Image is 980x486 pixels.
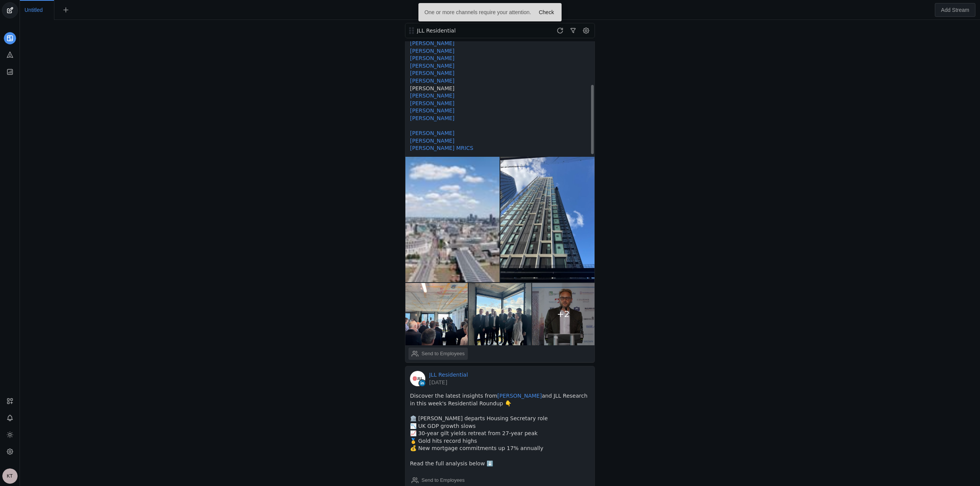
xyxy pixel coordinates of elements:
a: [PERSON_NAME] [410,107,454,114]
a: [PERSON_NAME] [410,78,454,84]
a: [PERSON_NAME] [410,55,454,61]
a: [PERSON_NAME] [410,115,454,121]
pre: Discover the latest insights from and JLL Research in this week's Residential Roundup 👇 🏛️ [PERSO... [410,392,590,467]
a: [PERSON_NAME] [410,63,454,69]
img: undefined [405,157,500,282]
div: JLL Residential [416,27,508,34]
a: [PERSON_NAME] [497,393,542,399]
div: Send to Employees [421,350,465,358]
a: [PERSON_NAME] [410,93,454,99]
a: [PERSON_NAME] MRICS [410,145,473,151]
div: One or more channels require your attention. [418,3,534,21]
a: [PERSON_NAME] [410,40,454,46]
div: Send to Employees [421,476,465,484]
div: JLL Residential [417,27,508,34]
img: undefined [469,283,531,345]
a: [PERSON_NAME] [410,130,454,136]
button: Check [534,8,559,17]
app-icon-button: New Tab [59,7,73,13]
a: JLL Residential [429,371,468,379]
button: KT [2,468,18,484]
a: [PERSON_NAME] [410,100,454,106]
img: undefined [405,283,468,345]
span: Check [539,8,554,16]
img: undefined [532,283,595,345]
span: Click to edit name [24,7,42,13]
img: cache [410,371,425,386]
span: Add Stream [941,6,969,14]
img: undefined [500,157,595,282]
a: [PERSON_NAME] [410,70,454,76]
button: Add Stream [935,3,975,17]
a: [PERSON_NAME] [410,138,454,144]
a: [DATE] [429,379,468,386]
button: Send to Employees [408,348,468,360]
a: [PERSON_NAME] [410,48,454,54]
